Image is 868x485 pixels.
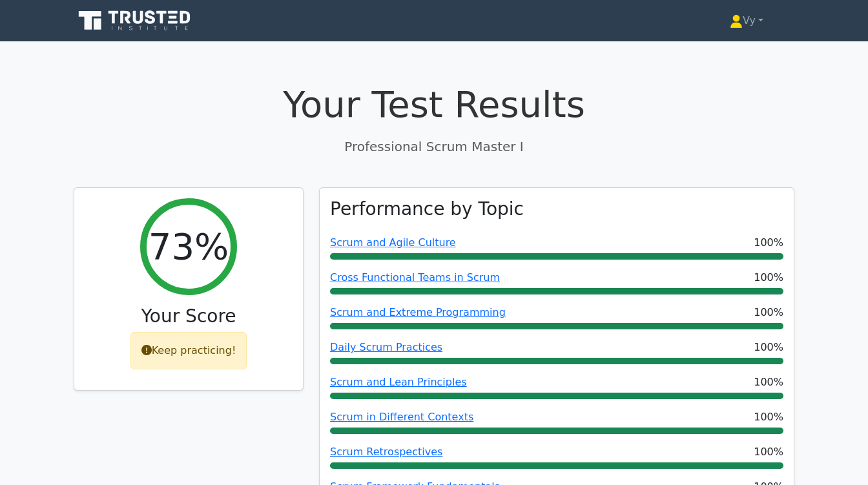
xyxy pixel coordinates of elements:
[754,409,783,425] span: 100%
[754,444,783,460] span: 100%
[330,446,442,458] a: Scrum Retrospectives
[330,341,442,353] a: Daily Scrum Practices
[130,332,247,369] div: Keep practicing!
[74,83,794,126] h1: Your Test Results
[754,270,783,285] span: 100%
[149,225,229,268] h2: 73%
[74,137,794,156] p: Professional Scrum Master I
[754,375,783,390] span: 100%
[754,235,783,251] span: 100%
[330,376,467,388] a: Scrum and Lean Principles
[754,340,783,355] span: 100%
[754,305,783,320] span: 100%
[330,306,506,318] a: Scrum and Extreme Programming
[330,198,524,220] h3: Performance by Topic
[330,236,456,249] a: Scrum and Agile Culture
[330,271,500,284] a: Cross Functional Teams in Scrum
[699,8,794,34] a: Vy
[330,411,473,423] a: Scrum in Different Contexts
[85,305,293,327] h3: Your Score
